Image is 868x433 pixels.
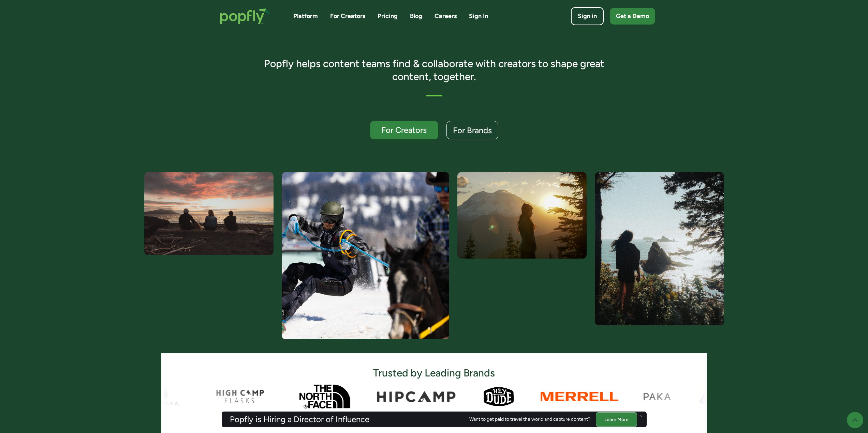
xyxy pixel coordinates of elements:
[376,126,432,134] div: For Creators
[453,126,492,135] div: For Brands
[213,1,277,31] a: home
[254,57,614,83] h3: Popfly helps content teams find & collaborate with creators to shape great content, together.
[469,12,488,20] a: Sign In
[435,12,457,20] a: Careers
[330,12,365,20] a: For Creators
[571,7,604,25] a: Sign in
[373,367,495,380] h3: Trusted by Leading Brands
[446,121,498,139] a: For Brands
[378,12,398,20] a: Pricing
[230,415,369,423] h3: Popfly is Hiring a Director of Influence
[578,12,597,20] div: Sign in
[370,121,438,139] a: For Creators
[293,12,318,20] a: Platform
[616,12,649,20] div: Get a Demo
[596,412,637,427] a: Learn More
[469,417,590,422] div: Want to get paid to travel the world and capture content?
[610,8,655,25] a: Get a Demo
[410,12,422,20] a: Blog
